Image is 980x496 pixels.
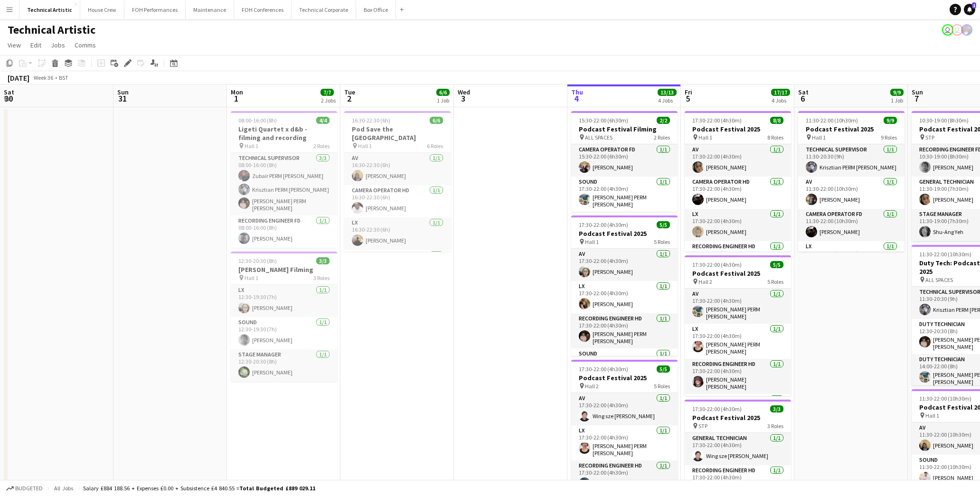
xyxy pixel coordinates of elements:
app-job-card: 17:30-22:00 (4h30m)5/5Podcast Festival 2025 Hall 25 RolesAV1/117:30-22:00 (4h30m)[PERSON_NAME] PE... [685,255,791,396]
app-job-card: 11:30-22:00 (10h30m)9/9Podcast Festival 2025 Hall 19 RolesTechnical Supervisor1/111:30-20:30 (9h)... [798,111,905,252]
span: 5/5 [657,221,670,228]
app-card-role: AV1/117:30-22:00 (4h30m)[PERSON_NAME] PERM [PERSON_NAME] [685,289,791,324]
span: Hall 1 [245,142,258,150]
h3: Podcast Festival 2025 [571,229,678,238]
span: Sat [798,88,809,96]
span: 9/9 [884,117,897,124]
span: Budgeted [15,485,43,492]
h3: Podcast Festival 2025 [685,413,791,422]
span: 5 Roles [654,383,670,390]
div: 2 Jobs [321,97,336,104]
app-card-role: LX1/117:30-22:00 (4h30m)[PERSON_NAME] PERM [PERSON_NAME] [685,324,791,359]
span: Hall 1 [358,142,372,150]
app-job-card: 12:30-20:30 (8h)3/3[PERSON_NAME] Filming Hall 13 RolesLX1/112:30-19:30 (7h)[PERSON_NAME]Sound1/11... [231,252,337,382]
div: 1 Job [437,97,449,104]
div: [DATE] [8,73,29,83]
h3: Podcast Festival 2025 [798,125,905,133]
app-card-role: AV1/117:30-22:00 (4h30m)Wing sze [PERSON_NAME] [571,393,678,425]
span: 10:30-19:00 (8h30m) [919,117,969,124]
div: BST [59,74,68,81]
span: Tue [344,88,355,96]
span: 6 [797,93,809,104]
span: Mon [231,88,243,96]
app-card-role: LX1/116:30-22:30 (6h)[PERSON_NAME] [344,217,451,250]
span: Fri [685,88,692,96]
span: Jobs [51,41,65,49]
span: 17:30-22:00 (4h30m) [579,365,628,373]
span: 7 [910,93,923,104]
button: House Crew [80,0,124,19]
span: 6/6 [430,117,443,124]
span: 2/2 [657,117,670,124]
span: 5 [683,93,692,104]
app-card-role: AV1/111:30-22:00 (10h30m)[PERSON_NAME] [798,177,905,209]
span: 6 Roles [427,142,443,150]
span: 11:30-22:00 (10h30m) [806,117,858,124]
app-card-role: AV1/117:30-22:00 (4h30m)[PERSON_NAME] [685,144,791,177]
app-card-role: LX1/117:30-22:00 (4h30m)[PERSON_NAME] [685,209,791,241]
a: Edit [27,39,45,51]
div: 4 Jobs [658,97,676,104]
app-card-role: Technical Supervisor1/111:30-20:30 (9h)Krisztian PERM [PERSON_NAME] [798,144,905,177]
app-user-avatar: Zubair PERM Dhalla [961,24,972,36]
span: 31 [116,93,129,104]
span: Hall 2 [585,383,599,390]
span: 1 [229,93,243,104]
div: 1 Job [891,97,903,104]
span: 9 Roles [881,134,897,141]
span: STP [698,422,707,430]
h3: Podcast Festival 2025 [685,269,791,278]
span: Hall 1 [245,274,258,281]
app-job-card: 17:30-22:00 (4h30m)5/5Podcast Festival 2025 Hall 15 RolesAV1/117:30-22:00 (4h30m)[PERSON_NAME]LX1... [571,215,678,356]
app-card-role: Technical Supervisor3/308:00-16:00 (8h)Zubair PERM [PERSON_NAME]Krisztian PERM [PERSON_NAME][PERS... [231,153,337,215]
span: 2 [343,93,355,104]
app-card-role: Recording Engineer HD1/1 [344,250,451,285]
span: View [8,41,21,49]
span: 30 [2,93,14,104]
span: 08:00-16:00 (8h) [238,117,277,124]
div: 16:30-22:30 (6h)6/6Pod Save the [GEOGRAPHIC_DATA] Hall 16 RolesAV1/116:30-22:30 (6h)[PERSON_NAME]... [344,111,451,252]
app-job-card: 15:30-22:00 (6h30m)2/2Podcast Festival Filming ALL SPACES2 RolesCamera Operator FD1/115:30-22:00 ... [571,111,678,212]
h1: Technical Artistic [8,23,95,37]
h3: Podcast Festival 2025 [685,125,791,133]
span: STP [925,134,934,141]
h3: Pod Save the [GEOGRAPHIC_DATA] [344,125,451,142]
a: Jobs [47,39,69,51]
a: View [4,39,25,51]
span: Hall 1 [812,134,826,141]
span: 17:30-22:00 (4h30m) [692,261,742,268]
span: Edit [30,41,41,49]
app-card-role: Sound1/1 [685,394,791,426]
span: 4/4 [316,117,330,124]
app-card-role: Recording Engineer HD1/117:30-22:00 (4h30m)[PERSON_NAME] [PERSON_NAME] [685,359,791,394]
app-card-role: LX1/117:30-22:00 (4h30m)[PERSON_NAME] [571,281,678,313]
span: Thu [571,88,583,96]
span: 5/5 [657,365,670,373]
span: 3 Roles [767,422,783,430]
span: 3/3 [316,257,330,264]
app-card-role: LX1/112:30-19:30 (7h)[PERSON_NAME] [231,285,337,317]
span: Sun [117,88,129,96]
app-card-role: Sound1/1 [571,348,678,381]
span: 3 [456,93,470,104]
span: 7/7 [320,89,334,96]
span: 5/5 [770,261,783,268]
span: 8/8 [770,117,783,124]
app-card-role: Camera Operator HD1/116:30-22:30 (6h)[PERSON_NAME] [344,185,451,217]
app-card-role: General Technician1/117:30-22:00 (4h30m)Wing sze [PERSON_NAME] [685,433,791,465]
button: Box Office [356,0,396,19]
span: ALL SPACES [585,134,612,141]
app-job-card: 08:00-16:00 (8h)4/4Ligeti Quartet x d&b - filming and recording Hall 12 RolesTechnical Supervisor... [231,111,337,248]
span: Week 36 [31,74,55,81]
app-card-role: LX1/111:30-22:00 (10h30m) [798,241,905,273]
span: 9/9 [890,89,904,96]
button: FOH Conferences [234,0,292,19]
app-user-avatar: Sally PERM Pochciol [942,24,953,36]
span: 13/13 [658,89,677,96]
button: Budgeted [5,483,44,494]
span: 17:30-22:00 (4h30m) [692,117,742,124]
span: Total Budgeted £889 029.11 [239,485,315,492]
